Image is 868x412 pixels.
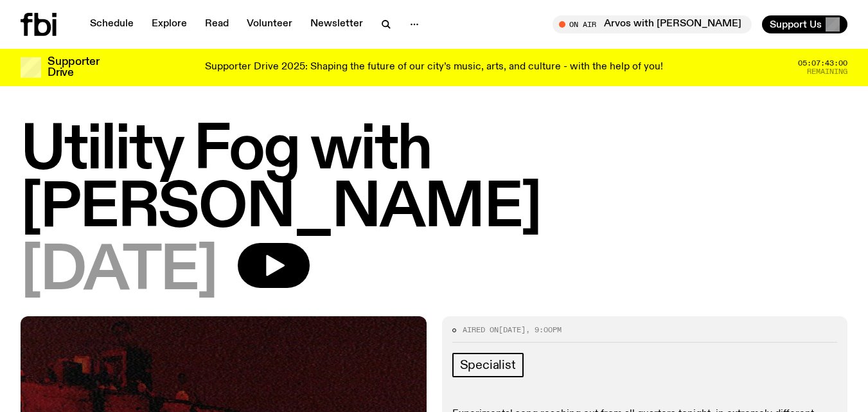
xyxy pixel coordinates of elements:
[553,15,752,33] button: On AirArvos with [PERSON_NAME]
[239,15,300,33] a: Volunteer
[762,15,847,33] button: Support Us
[463,325,499,335] span: Aired on
[770,19,822,30] span: Support Us
[303,15,371,33] a: Newsletter
[82,15,141,33] a: Schedule
[205,62,663,73] p: Supporter Drive 2025: Shaping the future of our city’s music, arts, and culture - with the help o...
[499,325,526,335] span: [DATE]
[48,57,99,78] h3: Supporter Drive
[21,243,217,301] span: [DATE]
[144,15,195,33] a: Explore
[452,353,524,377] a: Specialist
[807,68,847,75] span: Remaining
[460,358,516,372] span: Specialist
[526,325,562,335] span: , 9:00pm
[21,122,847,238] h1: Utility Fog with [PERSON_NAME]
[197,15,236,33] a: Read
[798,60,847,67] span: 05:07:43:00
